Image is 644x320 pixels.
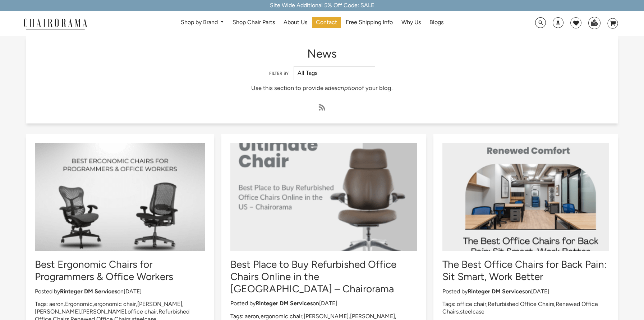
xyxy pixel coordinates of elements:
[122,17,502,30] nav: DesktopNavigation
[85,83,559,93] p: Use this section to provide a of your blog.
[81,308,126,315] a: [PERSON_NAME]
[26,36,618,60] h1: News
[304,313,349,320] a: [PERSON_NAME]
[19,17,91,30] img: chairorama
[229,17,279,28] a: Shop Chair Parts
[124,288,142,295] time: [DATE]
[319,300,337,307] time: [DATE]
[233,19,275,26] span: Shop Chair Parts
[261,313,302,320] a: ergonomic chair
[442,301,598,315] a: Renewed Office Chairs
[230,258,396,294] a: Best Place to Buy Refurbished Office Chairs Online in the [GEOGRAPHIC_DATA] – Chairorama
[35,288,205,296] p: Posted by on
[350,313,395,320] a: [PERSON_NAME]
[426,17,447,28] a: Blogs
[177,17,228,28] a: Shop by Brand
[65,301,93,307] a: Ergonomic
[280,17,311,28] a: About Us
[346,19,393,26] span: Free Shipping Info
[342,17,396,28] a: Free Shipping Info
[230,300,417,307] p: Posted by on
[401,19,421,26] span: Why Us
[256,300,313,307] strong: Rinteger DM Services
[429,19,443,26] span: Blogs
[328,84,358,91] em: description
[230,313,243,320] span: Tags:
[468,288,525,295] strong: Rinteger DM Services
[35,258,173,283] a: Best Ergonomic Chairs for Programmers & Office Workers
[312,17,341,28] a: Contact
[128,308,157,315] a: office chair
[94,301,136,307] a: ergonomic chair
[35,301,48,307] span: Tags:
[531,288,549,295] time: [DATE]
[460,308,484,315] a: steelcase
[442,301,609,316] li: , , ,
[49,301,64,307] a: aeron
[35,308,80,315] a: [PERSON_NAME]
[457,301,486,307] a: office chair
[589,17,600,28] img: WhatsApp_Image_2024-07-12_at_16.23.01.webp
[60,288,117,295] strong: Rinteger DM Services
[269,71,289,76] label: Filter By
[442,301,455,307] span: Tags:
[316,19,337,26] span: Contact
[284,19,307,26] span: About Us
[442,258,607,283] a: The Best Office Chairs for Back Pain: Sit Smart, Work Better
[245,313,259,320] a: aeron
[442,288,609,296] p: Posted by on
[137,301,182,307] a: [PERSON_NAME]
[398,17,424,28] a: Why Us
[488,301,554,307] a: Refurbished Office Chairs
